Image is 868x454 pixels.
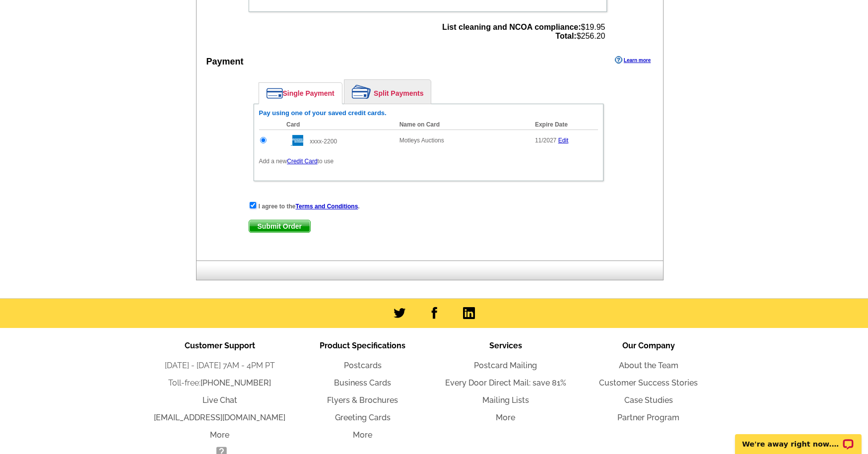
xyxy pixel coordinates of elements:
[400,137,444,144] span: Motleys Auctions
[259,83,342,104] a: Single Payment
[624,395,673,405] a: Case Studies
[530,120,598,130] th: Expire Date
[200,378,271,388] a: [PHONE_NUMBER]
[320,341,405,350] span: Product Specifications
[259,157,598,166] p: Add a new to use
[599,378,698,388] a: Customer Success Stories
[489,341,522,350] span: Services
[445,378,566,388] a: Every Door Direct Mail: save 81%
[496,413,515,422] a: More
[281,120,395,130] th: Card
[335,413,391,422] a: Greeting Cards
[442,23,581,31] strong: List cleaning and NCOA compliance:
[442,23,605,41] span: $19.95 $256.20
[622,341,675,350] span: Our Company
[259,109,598,117] h6: Pay using one of your saved credit cards.
[267,88,283,99] img: single-payment.png
[344,361,382,370] a: Postcards
[154,413,285,422] a: [EMAIL_ADDRESS][DOMAIN_NAME]
[206,55,244,68] div: Payment
[353,430,372,440] a: More
[474,361,537,370] a: Postcard Mailing
[619,361,678,370] a: About the Team
[210,430,229,440] a: More
[615,56,651,64] a: Learn more
[482,395,529,405] a: Mailing Lists
[148,377,291,389] li: Toll-free:
[344,80,431,104] a: Split Payments
[310,138,337,145] span: xxxx-2200
[334,378,391,388] a: Business Cards
[729,423,868,454] iframe: LiveChat chat widget
[296,203,358,210] a: Terms and Conditions
[148,360,291,372] li: [DATE] - [DATE] 7AM - 4PM PT
[287,158,317,165] a: Credit Card
[327,395,398,405] a: Flyers & Brochures
[249,220,310,232] span: Submit Order
[395,120,530,130] th: Name on Card
[185,341,255,350] span: Customer Support
[617,413,679,422] a: Partner Program
[555,32,576,40] strong: Total:
[202,395,237,405] a: Live Chat
[535,137,556,144] span: 11/2027
[352,85,371,99] img: split-payment.png
[259,203,360,210] strong: I agree to the .
[286,135,303,146] img: amex.gif
[558,137,569,144] a: Edit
